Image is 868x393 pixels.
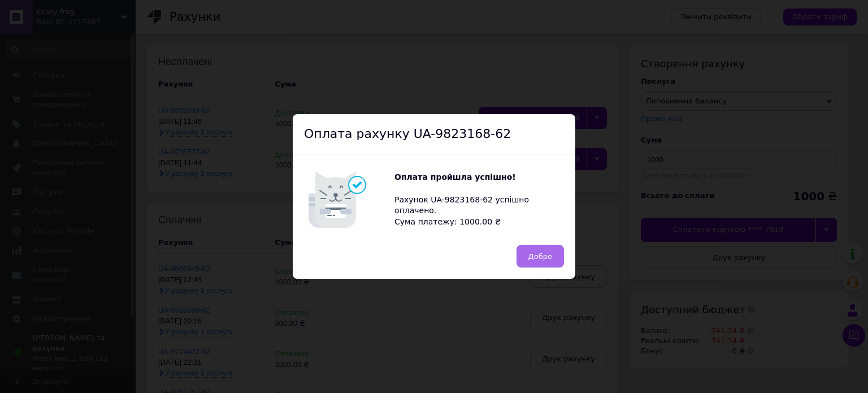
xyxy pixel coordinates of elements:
b: Оплата пройшла успішно! [394,172,516,182]
div: Рахунок UA-9823168-62 успішно оплачено. Сума платежу: 1000.00 ₴ [394,172,564,227]
button: Добре [517,245,564,267]
div: Оплата рахунку UA-9823168-62 [293,114,575,155]
img: Котик говорить Оплата пройшла успішно! [304,166,394,234]
span: Добре [528,252,552,261]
